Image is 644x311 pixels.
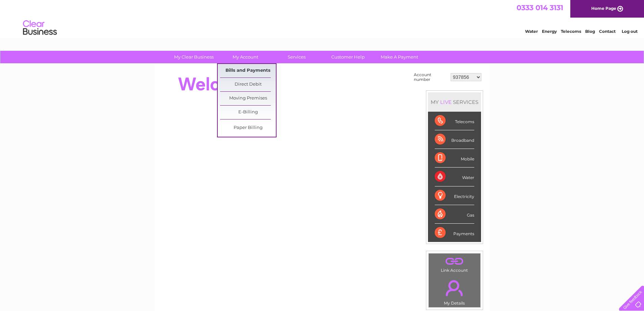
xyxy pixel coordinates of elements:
[412,71,449,84] td: Account number
[220,92,276,105] a: Moving Premises
[435,186,474,205] div: Electricity
[585,29,595,34] a: Blog
[320,51,376,63] a: Customer Help
[217,51,273,63] a: My Account
[622,29,638,34] a: Log out
[269,51,325,63] a: Services
[220,64,276,77] a: Bills and Payments
[435,168,474,186] div: Water
[428,92,481,112] div: MY SERVICES
[430,276,479,300] a: .
[435,205,474,224] div: Gas
[372,51,427,63] a: Make A Payment
[561,29,581,34] a: Telecoms
[166,51,222,63] a: My Clear Business
[23,18,57,38] img: logo.png
[428,253,481,274] td: Link Account
[220,121,276,135] a: Paper Billing
[525,29,538,34] a: Water
[435,224,474,242] div: Payments
[542,29,557,34] a: Energy
[163,4,482,33] div: Clear Business is a trading name of Verastar Limited (registered in [GEOGRAPHIC_DATA] No. 3667643...
[428,274,481,308] td: My Details
[439,99,453,105] div: LIVE
[220,78,276,91] a: Direct Debit
[435,112,474,130] div: Telecoms
[599,29,616,34] a: Contact
[430,255,479,267] a: .
[435,149,474,168] div: Mobile
[220,106,276,119] a: E-Billing
[435,130,474,149] div: Broadband
[517,3,563,12] a: 0333 014 3131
